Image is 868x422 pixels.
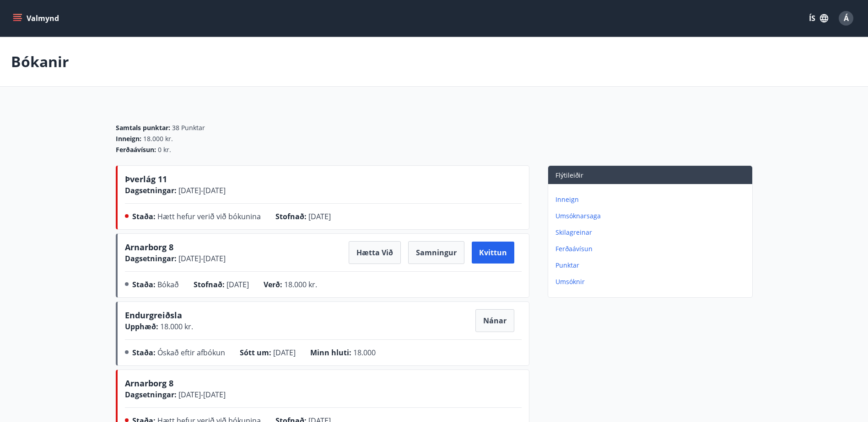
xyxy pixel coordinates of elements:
span: 0 kr. [158,145,171,154]
span: [DATE] [273,348,296,358]
p: Umsóknir [555,277,749,286]
span: Inneign : [116,134,141,143]
span: Dagsetningar : [125,253,177,264]
span: Óskað eftir afbókun [157,348,225,358]
p: Bókanir [11,52,69,72]
span: Á [844,13,849,23]
p: Ferðaávísun [555,244,749,253]
p: Umsóknarsaga [555,211,749,221]
span: Ferðaávísun : [116,145,156,154]
span: Arnarborg 8 [125,242,173,253]
button: Á [835,7,857,29]
button: Nánar [475,309,514,332]
span: Hætt hefur verið við bókunina [157,211,261,222]
span: Þverlág 11 [125,174,167,185]
button: Kvittun [472,242,514,264]
span: Dagsetningar : [125,390,177,400]
span: 18.000 kr. [158,322,193,332]
button: Samningur [408,241,464,264]
span: [DATE] - [DATE] [177,185,226,195]
span: Flýtileiðir [555,171,583,179]
span: 18.000 kr. [284,280,317,290]
span: Bókað [157,280,179,290]
span: 38 Punktar [172,123,205,132]
span: 18.000 kr. [143,134,173,143]
button: Hætta við [349,241,401,264]
span: Staða : [132,211,156,222]
p: Skilagreinar [555,228,749,237]
span: [DATE] [226,280,249,290]
span: [DATE] - [DATE] [177,390,226,400]
span: Dagsetningar : [125,185,177,195]
span: Staða : [132,280,156,290]
span: Samtals punktar : [116,123,170,132]
button: menu [11,10,63,26]
span: [DATE] - [DATE] [177,253,226,264]
span: Stofnað : [275,211,307,222]
span: 18.000 [353,348,376,358]
span: Endurgreiðsla [125,310,182,324]
p: Inneign [555,195,749,204]
span: Verð : [264,280,282,290]
span: Stofnað : [194,280,225,290]
span: Arnarborg 8 [125,378,173,389]
button: ÍS [804,10,833,26]
span: Upphæð : [125,322,158,332]
span: Staða : [132,348,156,358]
span: Minn hluti : [310,348,351,358]
span: [DATE] [308,211,331,222]
span: Sótt um : [240,348,271,358]
p: Punktar [555,261,749,270]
